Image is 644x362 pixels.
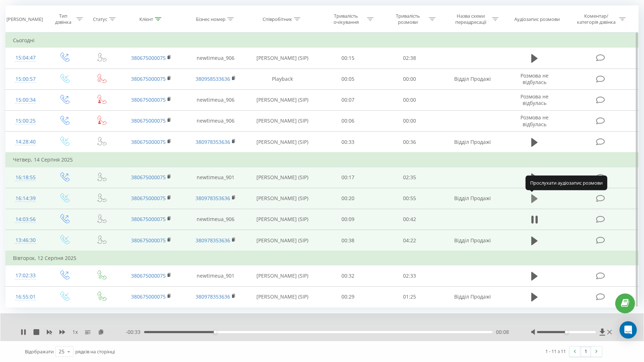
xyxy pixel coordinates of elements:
div: 16:55:01 [13,290,38,304]
td: Відділ Продажі [440,230,505,251]
td: newtimeua_906 [184,110,248,131]
td: Відділ Продажі [440,132,505,153]
td: newtimeua_906 [184,89,248,110]
a: 380675000075 [131,195,166,202]
div: 15:00:34 [13,93,38,107]
div: 15:00:57 [13,72,38,86]
td: Вівторок, 12 Серпня 2025 [6,251,639,265]
td: 02:33 [379,265,441,286]
a: 380675000075 [131,117,166,124]
span: - 00:33 [126,328,144,336]
td: 00:15 [317,48,379,69]
td: 00:42 [379,209,441,230]
div: [PERSON_NAME] [6,16,43,22]
a: 380675000075 [131,138,166,145]
div: 25 [59,348,64,355]
td: 00:36 [379,132,441,153]
td: [PERSON_NAME] (SIP) [248,167,317,188]
td: 00:00 [379,110,441,131]
span: Відображати [25,348,54,355]
span: 1 x [72,328,78,336]
a: 380675000075 [131,96,166,103]
td: [PERSON_NAME] (SIP) [248,48,317,69]
span: Розмова не відбулась [520,114,549,127]
a: 380675000075 [131,75,166,82]
div: Open Intercom Messenger [620,321,637,339]
a: 380675000075 [131,237,166,244]
div: Коментар/категорія дзвінка [575,13,617,25]
td: 00:06 [317,110,379,131]
td: 00:38 [317,230,379,251]
td: Відділ Продажі [440,188,505,209]
td: [PERSON_NAME] (SIP) [248,188,317,209]
div: Аудіозапис розмови [514,16,560,22]
div: 15:00:25 [13,114,38,128]
td: [PERSON_NAME] (SIP) [248,89,317,110]
a: 380978353636 [196,293,230,300]
div: Бізнес номер [196,16,225,22]
td: 00:09 [317,209,379,230]
td: 02:38 [379,48,441,69]
td: 00:17 [317,167,379,188]
div: Співробітник [263,16,292,22]
td: 01:25 [379,286,441,307]
td: Playback [248,69,317,89]
span: Розмова не відбулась [520,72,549,85]
a: 380978353636 [196,138,230,145]
td: newtimeua_906 [184,209,248,230]
td: newtimeua_901 [184,265,248,286]
div: 15:04:47 [13,51,38,65]
a: 380978353636 [196,237,230,244]
td: Відділ Продажі [440,69,505,89]
div: Назва схеми переадресації [452,13,490,25]
div: 17:02:33 [13,269,38,283]
a: 1 [580,346,591,357]
td: [PERSON_NAME] (SIP) [248,209,317,230]
a: 380675000075 [131,174,166,181]
span: рядків на сторінці [75,348,115,355]
td: [PERSON_NAME] (SIP) [248,286,317,307]
td: newtimeua_906 [184,48,248,69]
div: Accessibility label [214,331,216,334]
td: 02:35 [379,167,441,188]
div: Прослухати аудіозапис розмови [526,176,607,190]
td: [PERSON_NAME] (SIP) [248,110,317,131]
div: 16:18:55 [13,171,38,185]
a: 380675000075 [131,216,166,222]
td: [PERSON_NAME] (SIP) [248,230,317,251]
div: 13:46:30 [13,233,38,247]
a: 380978353636 [196,195,230,202]
a: 380675000075 [131,272,166,279]
td: Четвер, 14 Серпня 2025 [6,153,639,167]
td: 04:22 [379,230,441,251]
a: 380675000075 [131,54,166,61]
td: 00:00 [379,69,441,89]
div: 14:28:40 [13,135,38,149]
a: 380958533636 [196,75,230,82]
div: 16:14:39 [13,191,38,206]
div: 14:03:56 [13,212,38,226]
div: Тривалість очікування [327,13,365,25]
span: 00:08 [496,328,509,336]
div: 1 - 11 з 11 [545,348,566,355]
div: Статус [93,16,107,22]
td: 00:00 [379,89,441,110]
td: 00:29 [317,286,379,307]
td: Сьогодні [6,33,639,48]
div: Accessibility label [565,331,568,334]
td: Відділ Продажі [440,286,505,307]
div: Тип дзвінка [52,13,75,25]
span: Розмова не відбулась [520,93,549,106]
td: 00:55 [379,188,441,209]
td: 00:33 [317,132,379,153]
div: Клієнт [139,16,153,22]
td: 00:32 [317,265,379,286]
td: [PERSON_NAME] (SIP) [248,132,317,153]
td: newtimeua_901 [184,167,248,188]
td: [PERSON_NAME] (SIP) [248,265,317,286]
div: Тривалість розмови [389,13,427,25]
td: 00:07 [317,89,379,110]
td: 00:20 [317,188,379,209]
td: 00:05 [317,69,379,89]
a: 380675000075 [131,293,166,300]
